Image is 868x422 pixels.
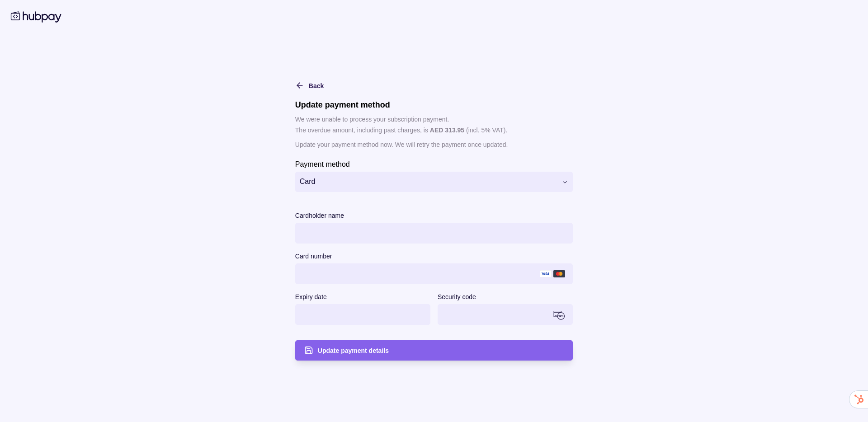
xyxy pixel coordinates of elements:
[295,210,344,221] label: Cardholder name
[318,347,389,354] span: Update payment details
[295,251,332,262] label: Card number
[438,291,476,302] label: Security code
[295,140,573,150] p: Update your payment method now. We will retry the payment once updated.
[295,114,573,124] p: We were unable to process your subscription payment.
[295,291,327,302] label: Expiry date
[295,340,573,361] button: Update payment details
[309,82,324,89] span: Back
[295,160,350,168] p: Payment method
[295,125,573,135] p: The overdue amount, including past charges, is (incl. 5% VAT).
[295,159,350,169] label: Payment method
[295,80,324,91] button: Back
[295,100,573,110] h1: Update payment method
[430,127,464,134] p: AED 313.95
